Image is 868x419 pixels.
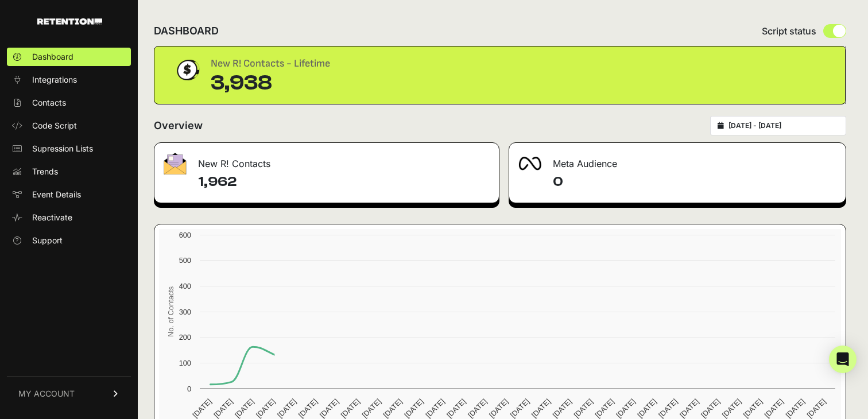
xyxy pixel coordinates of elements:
text: 100 [179,359,191,367]
h4: 0 [553,173,836,191]
span: Contacts [32,97,66,108]
a: MY ACCOUNT [7,376,131,411]
span: Support [32,235,63,246]
div: Open Intercom Messenger [829,346,857,373]
div: New R! Contacts - Lifetime [211,56,330,72]
h2: DASHBOARD [154,23,219,39]
span: Dashboard [32,51,73,63]
a: Support [7,231,131,250]
text: 500 [179,256,191,265]
a: Dashboard [7,48,131,66]
text: 0 [187,385,191,393]
span: Script status [762,24,816,38]
div: New R! Contacts [154,143,499,177]
a: Integrations [7,71,131,89]
div: Meta Audience [509,143,846,177]
a: Event Details [7,185,131,204]
img: dollar-coin-05c43ed7efb7bc0c12610022525b4bbbb207c7efeef5aecc26f025e68dcafac9.png [173,56,201,84]
h4: 1,962 [198,173,490,191]
text: 200 [179,333,191,342]
img: Retention.com [37,18,102,25]
span: Reactivate [32,212,72,223]
a: Contacts [7,94,131,112]
a: Reactivate [7,208,131,227]
div: 3,938 [211,72,330,95]
text: 300 [179,308,191,316]
a: Trends [7,162,131,181]
span: Event Details [32,189,81,200]
text: 600 [179,231,191,239]
h2: Overview [154,118,203,134]
span: Supression Lists [32,143,93,154]
a: Code Script [7,117,131,135]
img: fa-envelope-19ae18322b30453b285274b1b8af3d052b27d846a4fbe8435d1a52b978f639a2.png [164,153,187,174]
span: Trends [32,166,58,177]
text: No. of Contacts [166,286,175,337]
text: 400 [179,282,191,290]
a: Supression Lists [7,139,131,158]
span: MY ACCOUNT [18,388,75,399]
span: Integrations [32,74,77,86]
img: fa-meta-2f981b61bb99beabf952f7030308934f19ce035c18b003e963880cc3fabeebb7.png [518,157,541,170]
span: Code Script [32,120,77,131]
